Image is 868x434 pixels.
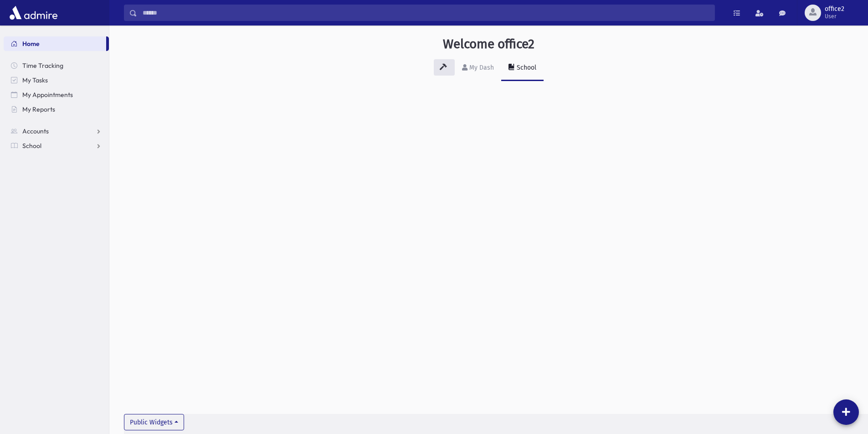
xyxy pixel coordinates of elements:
[515,64,536,71] div: School
[4,102,109,117] a: My Reports
[455,56,501,81] a: My Dash
[4,36,106,51] a: Home
[4,138,109,153] a: School
[22,76,48,84] span: My Tasks
[22,40,40,48] span: Home
[22,142,41,150] span: School
[7,4,60,22] img: AdmirePro
[443,36,534,52] h3: Welcome office2
[22,127,49,135] span: Accounts
[825,13,844,20] span: User
[124,414,184,430] button: Public Widgets
[137,5,714,21] input: Search
[4,124,109,138] a: Accounts
[467,64,494,71] div: My Dash
[22,61,63,70] span: Time Tracking
[4,58,109,73] a: Time Tracking
[4,73,109,87] a: My Tasks
[22,105,55,113] span: My Reports
[4,87,109,102] a: My Appointments
[22,91,73,99] span: My Appointments
[501,56,544,81] a: School
[825,5,844,13] span: office2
